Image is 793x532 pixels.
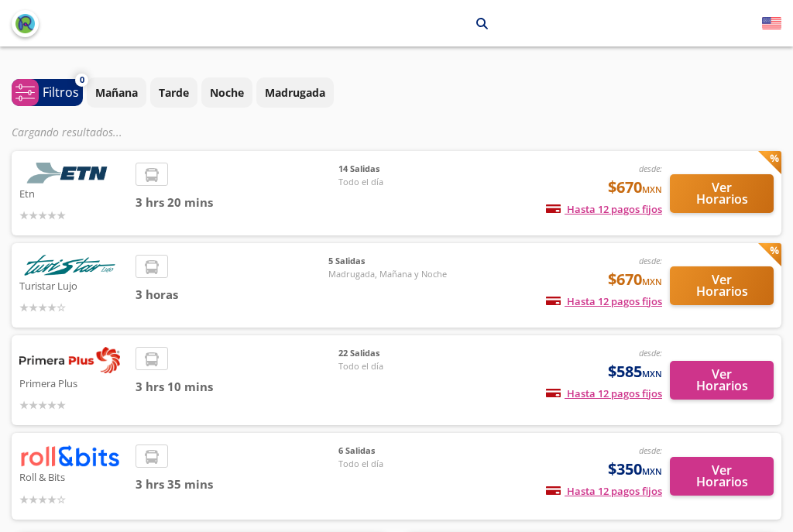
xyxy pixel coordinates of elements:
span: 5 Salidas [328,255,447,268]
p: Noche [210,84,244,101]
img: Primera Plus [19,347,120,373]
button: Tarde [150,77,197,108]
span: 22 Salidas [338,347,447,360]
p: Filtros [43,83,79,101]
p: Turistar Lujo [19,276,128,294]
small: MXN [642,465,662,477]
span: Todo el día [338,176,447,189]
button: Ver Horarios [670,266,774,305]
span: 3 hrs 35 mins [136,475,338,493]
span: $670 [608,176,662,199]
button: Mañana [87,77,146,108]
em: desde: [639,444,662,456]
span: Todo el día [338,360,447,373]
button: Ver Horarios [670,457,774,496]
span: Hasta 12 pagos fijos [546,386,662,400]
em: desde: [639,347,662,359]
button: Noche [201,77,252,108]
span: $350 [608,458,662,481]
p: León [309,15,335,32]
em: desde: [639,163,662,174]
small: MXN [642,184,662,195]
p: Etn [19,184,128,202]
small: MXN [642,276,662,287]
img: Turistar Lujo [19,255,120,276]
span: Hasta 12 pagos fijos [546,484,662,498]
p: Roll & Bits [19,467,128,486]
span: 6 Salidas [338,444,447,458]
button: Ver Horarios [670,174,774,213]
span: 3 horas [136,286,328,304]
img: Roll & Bits [19,444,120,467]
button: 0Filtros [12,79,83,106]
span: 14 Salidas [338,163,447,176]
span: $585 [608,360,662,383]
em: Cargando resultados ... [12,125,122,139]
small: MXN [642,368,662,379]
span: 3 hrs 20 mins [136,194,338,211]
span: 3 hrs 10 mins [136,378,338,396]
button: Madrugada [256,77,334,108]
span: Madrugada, Mañana y Noche [328,268,447,281]
p: Mañana [95,84,138,101]
span: Hasta 12 pagos fijos [546,294,662,308]
span: Hasta 12 pagos fijos [546,202,662,216]
span: 0 [80,74,84,87]
p: Primera Plus [19,373,128,392]
button: Ver Horarios [670,361,774,400]
em: desde: [639,255,662,266]
p: Madrugada [265,84,325,101]
p: Tarde [159,84,189,101]
button: English [762,14,781,33]
span: Todo el día [338,458,447,471]
img: Etn [19,163,120,184]
p: [GEOGRAPHIC_DATA] [355,15,465,32]
button: back [12,10,39,37]
span: $670 [608,268,662,291]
